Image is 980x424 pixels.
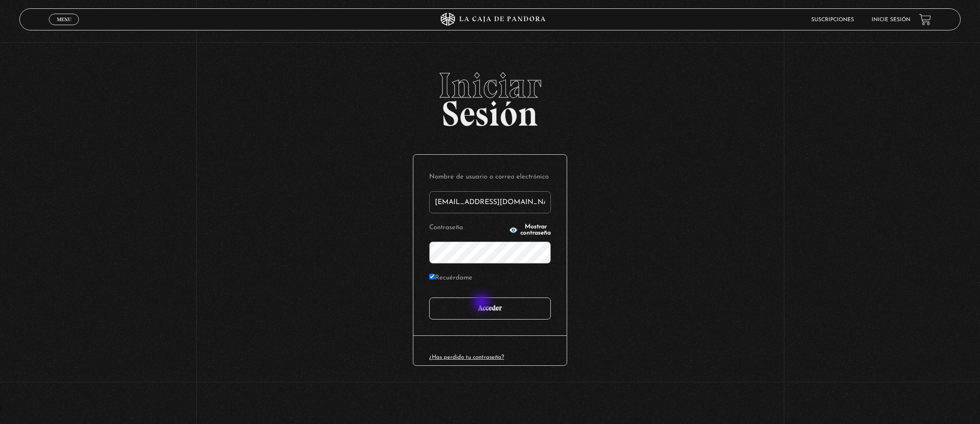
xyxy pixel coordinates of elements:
[57,17,71,22] span: Menu
[429,171,551,184] label: Nombre de usuario o correo electrónico
[509,224,551,236] button: Mostrar contraseña
[429,272,472,285] label: Recuérdame
[919,14,931,26] a: View your shopping cart
[19,68,960,124] h2: Sesión
[429,274,435,279] input: Recuérdame
[54,24,74,30] span: Cerrar
[19,68,960,103] span: Iniciar
[872,17,910,22] a: Inicie sesión
[429,221,506,235] label: Contraseña
[811,17,854,22] a: Suscripciones
[429,298,551,320] input: Acceder
[520,224,551,236] span: Mostrar contraseña
[429,354,504,360] a: ¿Has perdido tu contraseña?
